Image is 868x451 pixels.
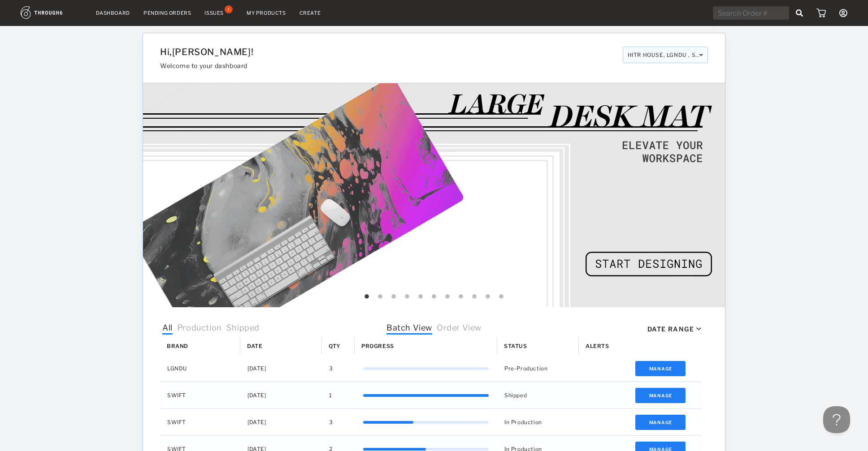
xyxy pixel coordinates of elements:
[177,323,222,335] span: Production
[329,363,333,374] span: 3
[376,292,385,301] button: 2
[240,355,322,382] div: [DATE]
[470,292,479,301] button: 9
[225,5,233,13] div: 1
[647,325,694,333] div: Date Range
[160,355,240,382] div: LGNDU
[483,292,492,301] button: 10
[299,10,321,16] a: Create
[430,292,438,301] button: 6
[389,292,398,301] button: 3
[586,343,609,349] span: Alerts
[362,292,371,301] button: 1
[226,323,260,335] span: Shipped
[247,10,286,16] a: My Products
[386,323,432,335] span: Batch View
[635,388,686,403] button: Manage
[497,292,506,301] button: 11
[160,382,240,408] div: SWIFT
[816,9,826,17] img: icon_cart.dab5cea1.svg
[167,343,188,349] span: Brand
[160,382,701,409] div: Press SPACE to select this row.
[361,343,394,349] span: Progress
[96,10,130,16] a: Dashboard
[329,343,341,349] span: Qty
[162,323,173,335] span: All
[160,409,701,436] div: Press SPACE to select this row.
[443,292,452,301] button: 7
[635,415,686,430] button: Manage
[437,323,482,335] span: Order View
[497,409,579,435] div: In Production
[204,9,233,17] a: Issues1
[143,10,191,16] a: Pending Orders
[240,409,322,435] div: [DATE]
[416,292,425,301] button: 5
[143,83,725,307] img: 68b8b232-0003-4352-b7e2-3a53cc3ac4a2.gif
[160,62,616,69] h3: Welcome to your dashboard
[329,417,333,428] span: 3
[21,6,82,19] img: logo.1c10ca64.svg
[403,292,412,301] button: 4
[160,355,701,382] div: Press SPACE to select this row.
[204,10,224,16] div: Issues
[713,6,789,20] input: Search Order #
[160,409,240,435] div: SWIFT
[823,406,850,433] iframe: Toggle Customer Support
[329,390,332,401] span: 1
[456,292,465,301] button: 8
[160,47,616,57] h1: Hi, [PERSON_NAME] !
[635,361,686,376] button: Manage
[504,343,527,349] span: Status
[497,355,579,382] div: Pre-Production
[497,382,579,408] div: Shipped
[247,343,262,349] span: Date
[696,327,701,331] img: icon_caret_down_black.69fb8af9.svg
[623,47,708,63] div: HITR HOUSE, LGNDU , SWIFT, [GEOGRAPHIC_DATA]
[240,382,322,408] div: [DATE]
